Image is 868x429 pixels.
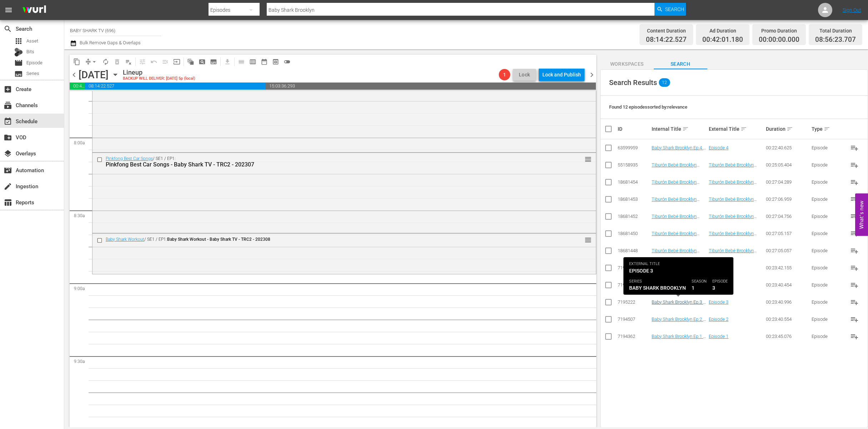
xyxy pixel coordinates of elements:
[812,316,844,322] div: Episode
[709,248,757,259] a: Tiburón Bebé Brooklyn Animación
[167,237,270,242] span: Baby Shark Workout - Baby Shark TV - TRC2 - 202308
[618,231,650,236] div: 18681450
[766,145,809,150] div: 00:22:40.625
[160,56,171,68] span: Fill episodes with ad slates
[106,237,144,242] a: Baby Shark Workout
[846,311,863,328] button: playlist_add
[709,316,728,322] a: Episode 2
[741,126,747,132] span: sort
[4,85,12,94] span: Create
[702,36,743,44] span: 00:42:01.180
[812,282,844,288] div: Episode
[850,144,859,152] span: playlist_add
[709,334,728,339] a: Episode 1
[71,56,82,68] span: Copy Lineup
[14,70,23,78] span: Series
[652,265,706,281] a: Baby Shark Brooklyn Ep.6 - Baby Shark TV - TRC2 - 202012
[618,334,650,339] div: 7194362
[259,56,270,68] span: Month Calendar View
[106,156,555,168] div: / SE1 / EP1:
[249,58,256,65] span: calendar_view_week_outlined
[766,179,809,185] div: 00:27:04.289
[855,193,868,236] button: Open Feedback Widget
[846,139,863,156] button: playlist_add
[646,36,687,44] span: 08:14:22.527
[73,58,80,65] span: content_copy
[850,332,859,341] span: playlist_add
[709,231,757,241] a: Tiburón Bebé Brooklyn Animación
[787,126,793,132] span: sort
[272,58,279,65] span: preview_outlined
[4,117,12,126] span: Schedule
[600,60,654,69] span: Workspaces
[652,125,707,133] div: Internal Title
[70,83,85,90] span: 00:42:01.180
[171,56,182,68] span: Update Metadata from Key Asset
[654,3,686,16] button: Search
[766,282,809,288] div: 00:23:40.454
[79,40,141,45] span: Bulk Remove Gaps & Overlaps
[850,264,859,272] span: playlist_add
[709,214,757,224] a: Tiburón Bebé Brooklyn Animación
[646,26,687,36] div: Content Duration
[812,231,844,236] div: Episode
[766,265,809,270] div: 00:23:42.155
[846,328,863,345] button: playlist_add
[709,179,757,190] a: Tiburón Bebé Brooklyn Animación
[824,126,830,132] span: sort
[618,299,650,305] div: 7195222
[846,208,863,225] button: playlist_add
[654,60,707,69] span: Search
[14,37,23,45] span: Asset
[618,196,650,202] div: 18681453
[709,125,764,133] div: External Title
[766,299,809,305] div: 00:23:40.996
[652,231,699,252] a: Tiburón Bebé Brooklyn Animación 3 - BABY SHARK TV - SSTV MX - 202202
[850,315,859,324] span: playlist_add
[850,212,859,221] span: playlist_add
[106,156,153,161] a: Pinkfong Best Car Songs
[106,237,555,242] div: / SE1 / EP1:
[659,78,670,87] span: 12
[652,299,706,315] a: Baby Shark Brooklyn Ep.3 - Baby Shark TV - TRC2 - 202012
[812,125,844,133] div: Type
[584,236,592,244] span: reorder
[709,299,728,305] a: Episode 3
[766,334,809,339] div: 00:23:45.076
[846,156,863,174] button: playlist_add
[766,196,809,202] div: 00:27:06.959
[812,145,844,150] div: Episode
[709,145,728,150] a: Episode 4
[846,276,863,294] button: playlist_add
[134,55,148,69] span: Customize Events
[196,56,208,68] span: Create Search Block
[766,214,809,219] div: 00:27:04.756
[618,282,650,288] div: 7195611
[850,281,859,289] span: playlist_add
[618,126,650,132] div: ID
[652,179,699,201] a: Tiburón Bebé Brooklyn Animación 1 - BABY SHARK TV - SSTV MX - 202202
[609,78,657,87] span: Search Results
[850,195,859,204] span: playlist_add
[26,38,38,45] span: Asset
[843,7,861,13] a: Sign Out
[4,25,12,33] span: Search
[618,248,650,253] div: 18681448
[123,69,195,76] div: Lineup
[79,69,109,81] div: [DATE]
[85,83,266,90] span: 08:14:22.527
[759,36,799,44] span: 00:00:00.000
[70,70,79,79] span: chevron_left
[812,179,844,185] div: Episode
[284,58,291,65] span: toggle_off
[173,58,180,65] span: input
[123,56,134,68] span: Clear Lineup
[812,334,844,339] div: Episode
[618,162,650,168] div: 55158935
[618,316,650,322] div: 7194507
[618,179,650,185] div: 18681454
[513,69,536,81] button: Lock
[652,282,706,298] a: Baby Shark Brooklyn Ep.5 - Baby Shark TV - TRC2 - 202012
[14,48,23,56] div: Bits
[618,265,650,270] div: 7195660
